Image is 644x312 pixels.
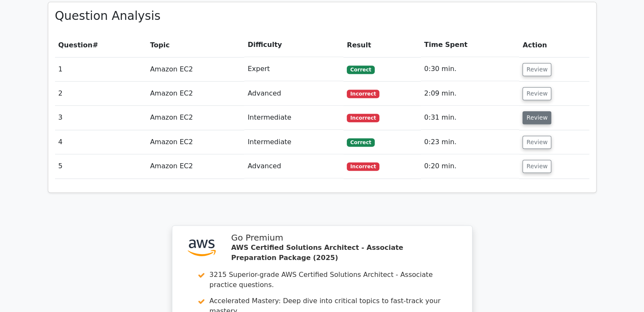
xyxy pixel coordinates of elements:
[146,154,244,178] td: Amazon EC2
[244,82,343,106] td: Advanced
[146,33,244,57] th: Topic
[421,130,520,154] td: 0:23 min.
[55,57,147,81] td: 1
[55,106,147,130] td: 3
[347,138,374,147] span: Correct
[244,33,343,57] th: Difficulty
[55,82,147,106] td: 2
[146,106,244,130] td: Amazon EC2
[421,33,520,57] th: Time Spent
[347,66,374,74] span: Correct
[55,154,147,178] td: 5
[244,154,343,178] td: Advanced
[146,82,244,106] td: Amazon EC2
[58,41,93,49] span: Question
[522,160,551,173] button: Review
[347,162,379,171] span: Incorrect
[55,9,589,23] h3: Question Analysis
[421,57,520,81] td: 0:30 min.
[244,57,343,81] td: Expert
[421,82,520,106] td: 2:09 min.
[347,114,379,122] span: Incorrect
[347,90,379,98] span: Incorrect
[244,130,343,154] td: Intermediate
[522,63,551,76] button: Review
[146,130,244,154] td: Amazon EC2
[343,33,420,57] th: Result
[55,33,147,57] th: #
[421,106,520,130] td: 0:31 min.
[522,87,551,100] button: Review
[146,57,244,81] td: Amazon EC2
[522,111,551,124] button: Review
[519,33,589,57] th: Action
[55,130,147,154] td: 4
[522,136,551,149] button: Review
[421,154,520,178] td: 0:20 min.
[244,106,343,130] td: Intermediate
